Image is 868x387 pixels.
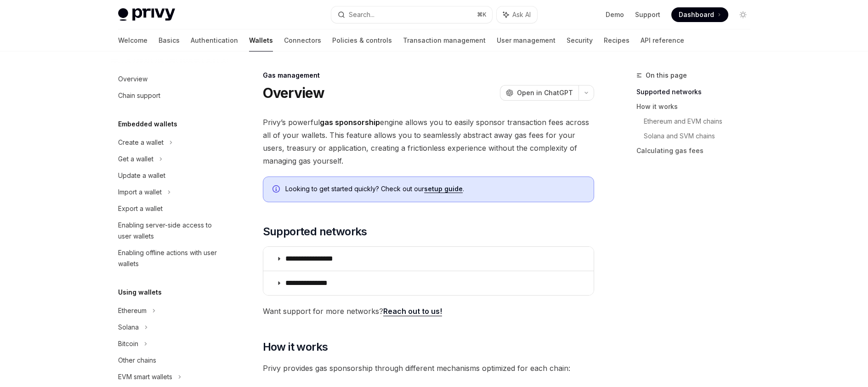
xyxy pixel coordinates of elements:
[118,220,223,242] div: Enabling server-side access to user wallets
[118,119,177,130] h5: Embedded wallets
[403,29,486,51] a: Transaction management
[249,29,273,51] a: Wallets
[159,29,180,51] a: Basics
[263,340,328,354] span: How it works
[118,305,147,316] div: Ethereum
[111,352,228,369] a: Other chains
[641,29,684,51] a: API reference
[500,85,579,101] button: Open in ChatGPT
[118,287,162,298] h5: Using wallets
[644,114,758,129] a: Ethereum and EVM chains
[263,224,367,239] span: Supported networks
[118,170,165,181] div: Update a wallet
[636,85,758,99] a: Supported networks
[263,71,594,80] div: Gas management
[671,7,728,22] a: Dashboard
[191,29,238,51] a: Authentication
[111,87,228,104] a: Chain support
[284,29,321,51] a: Connectors
[497,29,556,51] a: User management
[263,305,594,318] span: Want support for more networks?
[606,10,624,19] a: Demo
[679,10,714,19] span: Dashboard
[111,217,228,245] a: Enabling server-side access to user wallets
[263,85,325,101] h1: Overview
[118,355,156,366] div: Other chains
[118,154,153,165] div: Get a wallet
[118,137,164,148] div: Create a wallet
[118,322,139,333] div: Solana
[118,247,223,269] div: Enabling offline actions with user wallets
[497,6,537,23] button: Ask AI
[332,29,392,51] a: Policies & controls
[118,8,175,21] img: light logo
[111,200,228,217] a: Export a wallet
[263,116,594,167] span: Privy’s powerful engine allows you to easily sponsor transaction fees across all of your wallets....
[512,10,531,19] span: Ask AI
[320,118,380,127] strong: gas sponsorship
[567,29,593,51] a: Security
[111,245,228,272] a: Enabling offline actions with user wallets
[118,338,138,349] div: Bitcoin
[263,362,594,375] span: Privy provides gas sponsorship through different mechanisms optimized for each chain:
[118,90,160,101] div: Chain support
[118,187,162,198] div: Import a wallet
[272,185,282,194] svg: Info
[118,203,163,214] div: Export a wallet
[736,7,750,22] button: Toggle dark mode
[285,184,584,193] span: Looking to get started quickly? Check out our .
[635,10,660,19] a: Support
[636,99,758,114] a: How it works
[118,371,172,382] div: EVM smart wallets
[424,185,463,193] a: setup guide
[331,6,492,23] button: Search...⌘K
[644,129,758,143] a: Solana and SVM chains
[118,74,148,85] div: Overview
[118,29,148,51] a: Welcome
[636,143,758,158] a: Calculating gas fees
[517,88,573,97] span: Open in ChatGPT
[383,307,442,316] a: Reach out to us!
[349,9,374,20] div: Search...
[604,29,630,51] a: Recipes
[477,11,487,18] span: ⌘ K
[111,167,228,184] a: Update a wallet
[111,71,228,87] a: Overview
[646,70,687,81] span: On this page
